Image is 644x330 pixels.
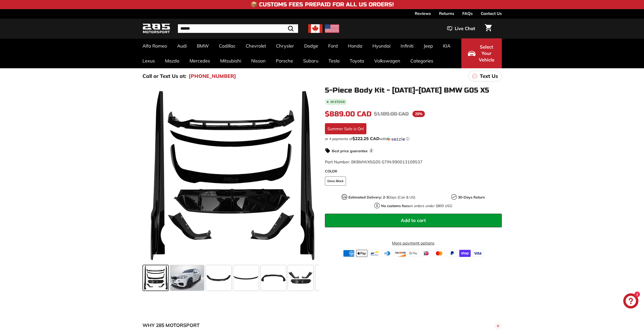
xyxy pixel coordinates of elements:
a: Nissan [246,53,271,68]
img: discover [395,250,406,257]
a: Volkswagen [369,53,405,68]
div: or 4 payments of with [325,136,502,141]
img: bancontact [369,250,380,257]
img: visa [472,250,484,257]
strong: 30-Days Return [458,195,485,200]
span: Add to cart [401,217,426,223]
img: paypal [446,250,458,257]
p: Text Us [480,72,498,80]
a: Contact Us [481,9,502,18]
h1: 5-Piece Body Kit - [DATE]-[DATE] BMW G05 X5 [325,86,502,94]
a: KIA [438,38,455,53]
a: Toyota [345,53,369,68]
p: on orders under $800 USD [381,203,452,209]
span: 25% [412,111,425,117]
img: diners_club [382,250,393,257]
a: Dodge [299,38,323,53]
span: i [369,148,374,153]
img: master [433,250,445,257]
img: Logo_285_Motorsport_areodynamics_components [142,23,170,35]
strong: Estimated Delivery: 2-3 [348,195,388,200]
span: Part Number: BKBMWX5G05 GTIN: [325,159,423,164]
a: Mitsubishi [215,53,246,68]
a: Honda [343,38,367,53]
div: Summer Sale is On! [325,123,366,134]
a: Chevrolet [241,38,271,53]
img: Sezzle [387,137,405,141]
a: FAQs [462,9,473,18]
a: Chrysler [271,38,299,53]
p: Days (Can & US) [348,195,415,200]
a: Alfa Romeo [137,38,172,53]
a: Audi [172,38,192,53]
div: or 4 payments of$222.25 CADwithSezzle Click to learn more about Sezzle [325,136,502,141]
a: Mazda [160,53,184,68]
inbox-online-store-chat: Shopify online store chat [622,293,640,310]
a: Returns [439,9,454,18]
img: google_pay [408,250,419,257]
img: american_express [343,250,355,257]
a: Mercedes [184,53,215,68]
strong: No customs fees [381,204,409,208]
span: $1,189.00 CAD [374,111,409,117]
input: Search [178,24,298,33]
h4: 📦 Customs Fees Prepaid for All US Orders! [251,2,394,8]
a: Hyundai [367,38,396,53]
strong: Best price guarantee [332,149,368,153]
a: [PHONE_NUMBER] [189,72,236,80]
img: shopify_pay [459,250,471,257]
button: Select Your Vehicle [461,38,502,68]
a: Tesla [323,53,345,68]
a: Cadillac [214,38,241,53]
a: BMW [192,38,214,53]
a: Cart [482,20,495,37]
button: Live Chat [441,22,482,35]
p: Call or Text Us at: [142,72,186,80]
a: Categories [405,53,438,68]
a: Porsche [271,53,298,68]
a: Infiniti [396,38,419,53]
a: Text Us [468,71,502,81]
a: More payment options [325,240,502,246]
span: Live Chat [455,25,475,32]
span: 990013108537 [392,159,423,164]
a: Subaru [298,53,323,68]
label: COLOR [325,169,502,174]
img: apple_pay [356,250,367,257]
a: Lexus [137,53,160,68]
span: $222.25 CAD [352,136,380,141]
span: $889.00 CAD [325,110,371,118]
span: Select Your Vehicle [478,44,495,63]
img: ideal [421,250,432,257]
button: Add to cart [325,214,502,227]
a: Ford [323,38,343,53]
b: In stock [330,100,345,103]
a: Jeep [419,38,438,53]
a: Reviews [415,9,431,18]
